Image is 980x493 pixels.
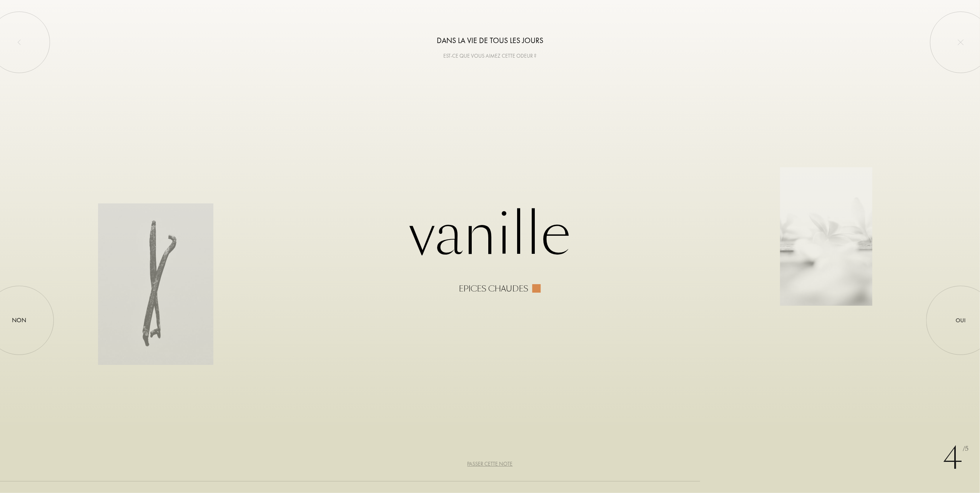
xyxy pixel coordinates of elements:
[98,200,882,293] div: Vanille
[16,39,22,45] img: left_onboard.svg
[956,316,966,325] div: Oui
[468,460,513,468] div: Passer cette note
[943,435,968,481] div: 4
[963,445,968,453] span: /5
[459,284,528,293] div: Epices chaudes
[12,316,27,325] div: Non
[958,39,964,45] img: quit_onboard.svg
